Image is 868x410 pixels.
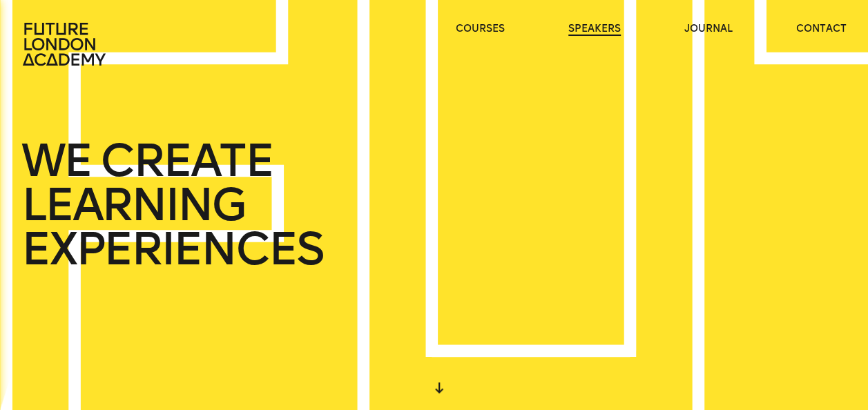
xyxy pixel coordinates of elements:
[21,139,91,183] span: WE
[684,22,733,36] a: journal
[21,227,322,271] span: EXPERIENCES
[21,183,245,227] span: LEARNING
[101,139,273,183] span: CREATE
[796,22,847,36] a: contact
[568,22,621,36] a: speakers
[456,22,505,36] a: courses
